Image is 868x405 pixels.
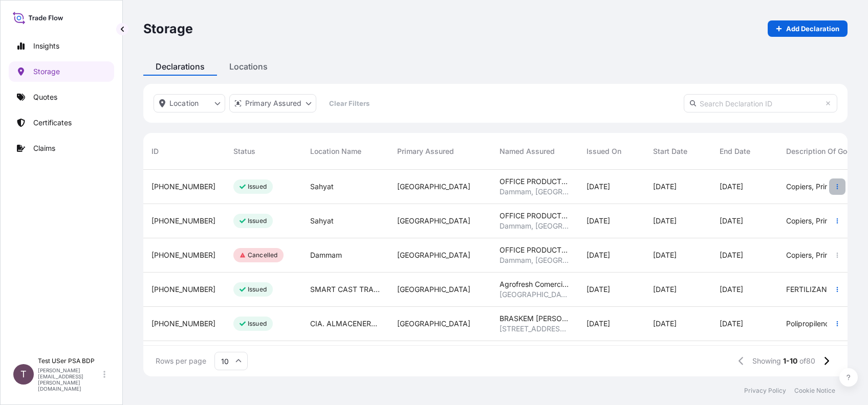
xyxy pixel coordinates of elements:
p: Storage [143,20,193,37]
span: SMART CAST TRADING S.A.C. [310,284,381,295]
div: Declarations [143,57,217,76]
p: Storage [33,66,60,77]
span: Primary Assured [397,146,454,156]
p: Cancelled [248,251,277,259]
span: OFFICE PRODUCTS CO LTD [500,211,570,221]
span: Showing [752,356,781,366]
p: Issued [248,285,267,294]
span: [GEOGRAPHIC_DATA] [397,319,470,329]
div: Locations [217,57,280,76]
span: [DATE] [587,216,610,226]
p: Test USer PSA BDP [38,357,101,365]
span: [DATE] [653,284,677,295]
span: Dammam, [GEOGRAPHIC_DATA], [GEOGRAPHIC_DATA] [500,187,570,197]
span: OFFICE PRODUCTS CO LTD [500,176,570,187]
span: End Date [720,146,750,156]
p: Issued [248,183,267,191]
span: Dammam, [GEOGRAPHIC_DATA], [GEOGRAPHIC_DATA] [500,221,570,231]
span: [PHONE_NUMBER] [151,319,215,329]
p: Primary Assured [245,98,301,108]
span: [DATE] [587,284,610,295]
a: Certificates [9,112,114,133]
a: Privacy Policy [744,387,786,395]
span: [GEOGRAPHIC_DATA] [397,216,470,226]
a: Storage [9,61,114,82]
span: of 80 [799,356,815,366]
span: [GEOGRAPHIC_DATA] [397,284,470,295]
span: [DATE] [720,284,743,295]
span: 1-10 [783,356,797,366]
input: Search Declaration ID [684,94,837,112]
span: [GEOGRAPHIC_DATA] [397,250,470,260]
span: Dammam [310,250,342,260]
span: [DATE] [720,319,743,329]
p: Quotes [33,92,57,102]
span: [GEOGRAPHIC_DATA] [500,289,570,300]
p: Issued [248,217,267,225]
span: Agrofresh Comercial Peru S.A.C. [500,279,570,289]
span: OFFICE PRODUCTS CO LTD [500,245,570,255]
span: ID [151,146,159,156]
span: [DATE] [653,319,677,329]
span: Named Assured [500,146,555,156]
a: Claims [9,138,114,159]
p: Certificates [33,118,72,128]
span: [DATE] [587,250,610,260]
span: [DATE] [720,250,743,260]
span: Location Name [310,146,361,156]
span: [PHONE_NUMBER] [151,250,215,260]
span: Dammam, [GEOGRAPHIC_DATA], [GEOGRAPHIC_DATA] [500,255,570,265]
span: Polipropileno [786,319,829,329]
span: [DATE] [720,216,743,226]
span: [DATE] [653,216,677,226]
a: Cookie Notice [794,387,835,395]
span: [DATE] [653,250,677,260]
span: [DATE] [587,182,610,192]
span: [PHONE_NUMBER] [151,182,215,192]
button: distributor Filter options [229,94,316,112]
span: [DATE] [587,319,610,329]
span: T [20,369,27,379]
p: Add Declaration [786,24,839,34]
button: location Filter options [154,94,225,112]
a: Add Declaration [768,20,848,37]
span: Issued On [587,146,621,156]
span: Status [233,146,255,156]
span: [PHONE_NUMBER] [151,284,215,295]
span: BRASKEM [PERSON_NAME] [GEOGRAPHIC_DATA] [500,313,570,324]
span: Rows per page [156,356,206,366]
span: [GEOGRAPHIC_DATA] [397,182,470,192]
a: Insights [9,36,114,56]
button: Clear Filters [320,95,378,111]
span: CIA. ALMACENERA LA COLONIAL S.A [310,319,381,329]
span: Sahyat [310,216,334,226]
span: [DATE] [720,182,743,192]
p: Clear Filters [329,98,370,108]
span: Start Date [653,146,687,156]
span: Description of Goods [786,146,860,156]
span: [DATE] [653,182,677,192]
p: Issued [248,320,267,328]
p: Location [169,98,199,108]
span: [STREET_ADDRESS][PERSON_NAME] [500,324,570,334]
p: Claims [33,143,55,153]
a: Quotes [9,87,114,107]
span: [PHONE_NUMBER] [151,216,215,226]
span: FERTILIZANTES [786,284,840,295]
span: Sahyat [310,182,334,192]
p: [PERSON_NAME][EMAIL_ADDRESS][PERSON_NAME][DOMAIN_NAME] [38,367,101,392]
p: Insights [33,41,59,51]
